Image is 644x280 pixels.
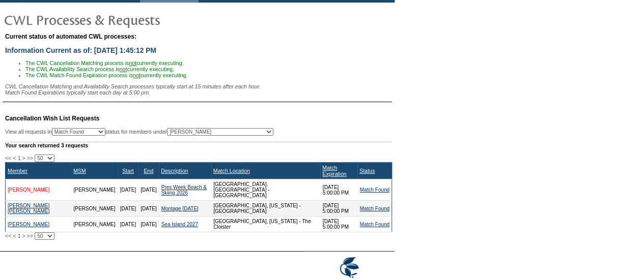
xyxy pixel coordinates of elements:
[8,168,27,174] a: Member
[138,179,159,201] td: [DATE]
[5,33,136,40] span: Current status of automated CWL processes:
[5,46,156,54] span: Information Current as of: [DATE] 1:45:12 PM
[359,168,375,174] a: Status
[322,165,346,177] a: Match Expiration
[138,201,159,216] td: [DATE]
[320,201,357,216] td: [DATE] 5:00:00 PM
[320,216,357,232] td: [DATE] 5:00:00 PM
[71,201,118,216] td: [PERSON_NAME]
[25,72,187,78] span: The CWL Match Found Expiration process is currently executing.
[122,168,134,174] a: Start
[360,206,389,211] a: Match Found
[13,233,16,239] span: <
[8,187,49,193] a: [PERSON_NAME]
[144,168,153,174] a: End
[22,233,25,239] span: >
[129,60,136,66] u: not
[211,201,321,216] td: [GEOGRAPHIC_DATA], [US_STATE] - [GEOGRAPHIC_DATA]
[5,233,11,239] span: <<
[360,222,389,227] a: Match Found
[8,203,49,214] a: [PERSON_NAME] [PERSON_NAME]
[71,179,118,201] td: [PERSON_NAME]
[22,155,25,161] span: >
[18,155,21,161] span: 1
[27,233,33,239] span: >>
[211,179,321,201] td: [GEOGRAPHIC_DATA], [GEOGRAPHIC_DATA] - [GEOGRAPHIC_DATA]
[5,142,392,148] div: Your search returned 3 requests
[213,168,250,174] a: Match Location
[5,83,392,96] div: CWL Cancellation Matching and Availability Search processes typically start at 15 minutes after e...
[5,128,273,136] div: View all requests in status for members under
[118,179,138,201] td: [DATE]
[118,216,138,232] td: [DATE]
[360,187,389,193] a: Match Found
[25,66,174,72] span: The CWL Availability Search process is currently executing.
[211,216,321,232] td: [GEOGRAPHIC_DATA], [US_STATE] - The Cloister
[138,216,159,232] td: [DATE]
[5,115,99,122] span: Cancellation Wish List Requests
[71,216,118,232] td: [PERSON_NAME]
[118,201,138,216] td: [DATE]
[18,233,21,239] span: 1
[161,184,207,196] a: Pres Week Beach & Skiing 2026
[8,222,49,227] a: [PERSON_NAME]
[13,155,16,161] span: <
[133,72,141,78] u: not
[161,168,188,174] a: Description
[161,206,199,211] a: Montage [DATE]
[27,155,33,161] span: >>
[5,155,11,161] span: <<
[25,60,184,66] span: The CWL Cancellation Matching process is currently executing.
[73,168,86,174] a: MSM
[161,222,198,227] a: Sea Island 2027
[320,179,357,201] td: [DATE] 5:00:00 PM
[120,66,127,72] u: not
